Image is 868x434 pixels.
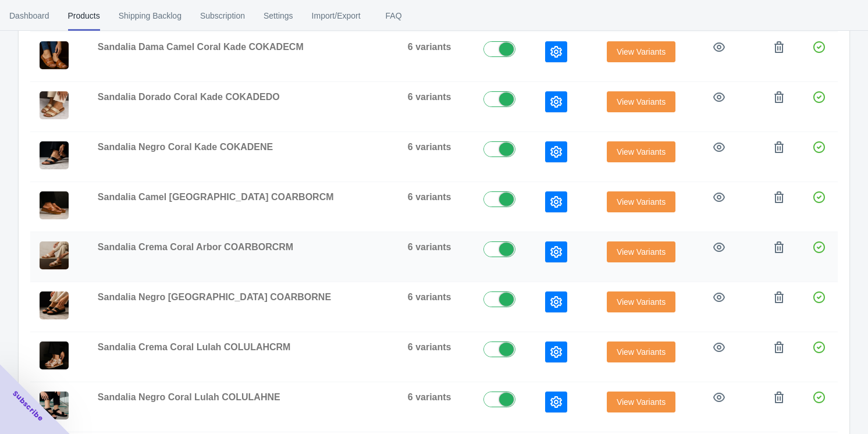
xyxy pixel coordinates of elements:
[98,42,304,52] span: Sandalia Dama Camel Coral Kade COKADECM
[617,47,666,56] span: View Variants
[408,142,451,152] span: 6 variants
[617,147,666,156] span: View Variants
[607,91,675,112] button: View Variants
[9,1,49,31] span: Dashboard
[379,1,408,31] span: FAQ
[40,91,69,119] img: PostdeInstagramNuevaColecciondeRopaModernoBeige_55.png
[408,42,451,52] span: 6 variants
[98,292,331,302] span: Sandalia Negro [GEOGRAPHIC_DATA] COARBORNE
[40,191,69,219] img: 20250812_1016_SandaliadePlataformaElegante_remix_01k2fgy5y9epgtvmmg8yanwckn.png
[98,392,280,402] span: Sandalia Negro Coral Lulah COLULAHNE
[98,192,334,202] span: Sandalia Camel [GEOGRAPHIC_DATA] COARBORCM
[98,92,280,102] span: Sandalia Dorado Coral Kade COKADEDO
[408,392,451,402] span: 6 variants
[617,347,666,357] span: View Variants
[98,342,291,352] span: Sandalia Crema Coral Lulah COLULAHCRM
[607,392,675,412] button: View Variants
[607,191,675,212] button: View Variants
[607,341,675,362] button: View Variants
[408,292,451,302] span: 6 variants
[68,1,100,31] span: Products
[607,41,675,62] button: View Variants
[607,291,675,312] button: View Variants
[312,1,361,31] span: Import/Export
[408,242,451,252] span: 6 variants
[617,297,666,307] span: View Variants
[408,92,451,102] span: 6 variants
[119,1,182,31] span: Shipping Backlog
[40,291,69,319] img: 20250812_0957_ZapatoenMarmolElegante_remix_01k2ffwg25f418ajfdk92yd6yd.png
[408,342,451,352] span: 6 variants
[617,197,666,207] span: View Variants
[98,242,293,252] span: Sandalia Crema Coral Arbor COARBORCRM
[617,247,666,257] span: View Variants
[98,142,273,152] span: Sandalia Negro Coral Kade COKADENE
[607,141,675,162] button: View Variants
[264,1,293,31] span: Settings
[200,1,245,31] span: Subscription
[40,41,69,69] img: Coral.png
[617,97,666,106] span: View Variants
[40,141,69,169] img: 20250812_1120_SandaliasenMarmolElegante_remix_01k2fmjww6fn18cy650k014b6g.png
[607,241,675,262] button: View Variants
[40,341,69,369] img: PostdeInstagramNuevaColecciondeRopaModernoBeige_54_ea24aa51-1bd0-4edf-b289-dc2515f8ae6e.png
[10,389,45,424] span: Subscribe
[40,241,69,269] img: coarborcrm.png
[408,192,451,202] span: 6 variants
[617,397,666,407] span: View Variants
